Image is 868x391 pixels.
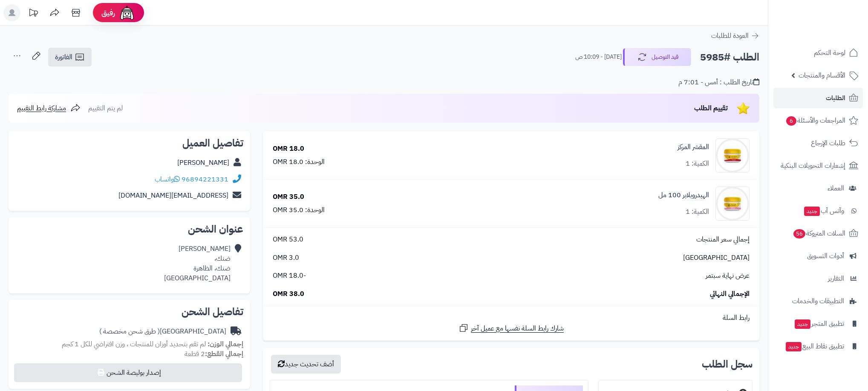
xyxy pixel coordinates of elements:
h2: الطلب #5985 [700,49,759,66]
a: تطبيق نقاط البيعجديد [773,336,863,356]
small: [DATE] - 10:09 ص [575,53,622,61]
span: طلبات الإرجاع [811,137,845,149]
strong: إجمالي الوزن: [208,339,243,349]
a: العملاء [773,178,863,198]
span: لم تقم بتحديد أوزان للمنتجات ، وزن افتراضي للكل 1 كجم [62,339,206,349]
button: إصدار بوليصة الشحن [14,363,242,382]
img: ai-face.png [118,4,136,21]
a: إشعارات التحويلات البنكية [773,155,863,176]
span: التقارير [828,273,844,285]
h2: عنوان الشحن [15,224,243,234]
h3: سجل الطلب [702,359,753,369]
a: السلات المتروكة56 [773,223,863,244]
span: لم يتم التقييم [88,103,123,113]
span: جديد [804,207,820,216]
span: الأقسام والمنتجات [799,69,845,81]
span: 53.0 OMR [273,235,303,244]
div: الوحدة: 35.0 OMR [273,205,325,215]
div: 18.0 OMR [273,144,304,154]
span: تطبيق نقاط البيع [785,340,844,352]
span: التطبيقات والخدمات [792,295,844,307]
a: شارك رابط السلة نفسها مع عميل آخر [459,323,564,333]
a: المراجعات والأسئلة6 [773,110,863,131]
a: [EMAIL_ADDRESS][DOMAIN_NAME] [118,190,228,201]
span: 38.0 OMR [273,289,304,299]
a: العودة للطلبات [711,31,759,41]
img: logo-2.png [810,21,860,39]
span: الإجمالي النهائي [710,289,750,299]
span: تقييم الطلب [694,103,728,113]
a: 96894221331 [182,174,228,184]
span: لوحة التحكم [814,47,845,59]
a: تحديثات المنصة [23,4,44,23]
img: 1739575568-cm5h90uvo0xar01klg5zoc1bm__D8_A7_D9_84_D9_85_D9_82_D8_B4_D8_B1__D8_A7_D9_84_D9_85_D8_B... [716,138,749,172]
a: مشاركة رابط التقييم [17,103,81,113]
small: 2 قطعة [185,349,243,359]
span: السلات المتروكة [793,227,845,239]
span: تطبيق المتجر [794,318,844,330]
span: ( طرق شحن مخصصة ) [99,326,160,336]
button: أضف تحديث جديد [271,355,341,374]
span: العودة للطلبات [711,31,749,41]
span: الفاتورة [55,52,72,62]
span: جديد [786,342,802,351]
a: التطبيقات والخدمات [773,291,863,311]
div: الوحدة: 18.0 OMR [273,157,325,167]
div: [PERSON_NAME] ضنك، ضنك، الظاهرة [GEOGRAPHIC_DATA] [164,244,231,283]
span: العملاء [828,182,844,194]
div: رابط السلة [266,313,756,323]
span: إشعارات التحويلات البنكية [781,160,845,172]
a: لوحة التحكم [773,43,863,63]
a: واتساب [155,174,180,184]
button: قيد التوصيل [623,48,691,66]
span: جديد [795,319,810,329]
div: [GEOGRAPHIC_DATA] [99,327,226,336]
div: الكمية: 1 [686,159,709,169]
div: 35.0 OMR [273,192,304,202]
a: وآتس آبجديد [773,201,863,221]
img: 1739576658-cm5o7h3k200cz01n3d88igawy_HYDROBALAPER_w-90x90.jpg [716,187,749,221]
span: مشاركة رابط التقييم [17,103,66,113]
a: الفاتورة [48,48,92,66]
span: شارك رابط السلة نفسها مع عميل آخر [471,324,564,333]
h2: تفاصيل العميل [15,138,243,148]
a: تطبيق المتجرجديد [773,313,863,334]
span: الطلبات [826,92,845,104]
a: الطلبات [773,88,863,108]
span: -18.0 OMR [273,271,306,281]
span: 6 [786,116,796,126]
a: المقشر المركز [678,142,709,152]
span: [GEOGRAPHIC_DATA] [683,253,750,263]
span: 3.0 OMR [273,253,299,263]
a: التقارير [773,268,863,289]
a: الهيدروبلابر 100 مل [658,190,709,200]
div: الكمية: 1 [686,207,709,217]
span: وآتس آب [803,205,844,217]
span: رفيق [101,8,115,18]
div: تاريخ الطلب : أمس - 7:01 م [678,78,759,87]
span: إجمالي سعر المنتجات [696,235,750,244]
span: عرض نهاية سبتمر [706,271,750,281]
a: طلبات الإرجاع [773,133,863,153]
strong: إجمالي القطع: [205,349,243,359]
h2: تفاصيل الشحن [15,307,243,317]
a: أدوات التسويق [773,246,863,266]
span: أدوات التسويق [807,250,844,262]
a: [PERSON_NAME] [177,158,229,168]
span: 56 [793,229,805,239]
span: المراجعات والأسئلة [785,115,845,126]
